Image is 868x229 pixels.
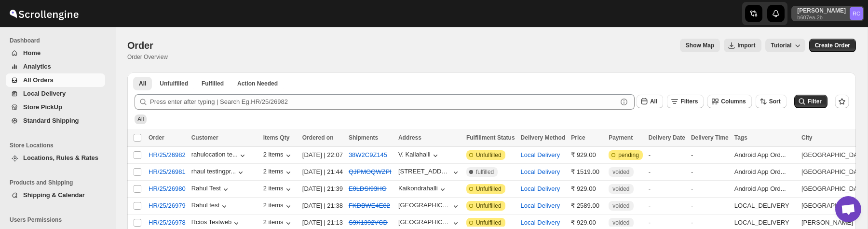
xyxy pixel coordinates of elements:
button: [GEOGRAPHIC_DATA] - [GEOGRAPHIC_DATA] [398,218,461,228]
span: HR/25/26979 [149,201,186,211]
div: ₹ 929.00 [571,150,603,160]
span: voided [612,168,629,176]
button: All [637,95,663,108]
button: Rahul test [191,201,230,211]
span: Shipments [349,134,378,141]
span: Action Needed [237,80,278,87]
button: 2 items [263,218,293,228]
s: E0LDSI93HG [349,185,387,192]
div: [DATE] | 21:13 [302,218,343,228]
div: ₹ 929.00 [571,218,603,228]
span: Unfulfilled [160,80,188,87]
button: User menu [791,6,864,21]
span: Items Qty [263,134,290,141]
span: HR/25/26980 [149,184,186,194]
span: Customer [191,134,218,141]
span: Home [23,49,41,57]
span: Users Permissions [10,216,109,224]
button: Unfulfilled [154,77,194,90]
button: Filter [794,95,827,108]
span: Delivery Method [521,134,566,141]
span: Order [149,134,164,141]
button: Create custom order [809,39,856,52]
span: Delivery Date [649,134,685,141]
div: [GEOGRAPHIC_DATA] [801,184,867,194]
div: [DATE] | 21:39 [302,184,343,194]
span: Standard Shipping [23,117,79,124]
text: RC [853,11,860,16]
span: Unfulfilled [476,151,502,159]
span: Filters [680,98,698,105]
div: - [649,184,685,194]
button: Home [6,46,105,60]
button: All [133,77,152,90]
button: Shipping & Calendar [6,188,105,202]
span: Store Locations [10,142,109,149]
span: Payment [609,134,633,141]
div: - [691,150,729,160]
span: All [137,116,144,123]
div: Android App Ord... [734,167,796,177]
span: Store PickUp [23,103,62,111]
div: [DATE] | 22:07 [302,150,343,160]
a: Open chat [835,196,861,222]
div: rahulocation te... [191,151,238,158]
div: [GEOGRAPHIC_DATA] [801,167,867,177]
div: ₹ 2589.00 [571,201,603,211]
div: - [649,167,685,177]
div: [DATE] | 21:38 [302,201,343,211]
button: ActionNeeded [231,77,284,90]
button: Rahul Test [191,185,231,194]
span: Price [571,134,585,141]
button: Map action label [680,39,720,52]
button: 2 items [263,201,293,211]
span: Address [398,134,421,141]
p: Order Overview [127,53,168,61]
div: [PERSON_NAME] [801,218,867,228]
div: Android App Ord... [734,184,796,194]
button: Rcios Testweb [191,218,242,228]
button: 2 items [263,168,293,177]
button: rhaul testingpr... [191,168,246,177]
button: Import [724,39,761,52]
div: - [649,218,685,228]
span: HR/25/26982 [149,150,186,160]
div: - [649,201,685,211]
div: [GEOGRAPHIC_DATA] [GEOGRAPHIC_DATA] [398,201,451,209]
div: - [649,150,685,160]
span: Filter [808,98,822,105]
button: Kaikondrahalli [398,185,448,194]
div: LOCAL_DELIVERY [734,201,796,211]
div: [STREET_ADDRESS] [398,168,451,175]
button: Local Delivery [521,168,560,175]
span: Ordered on [302,134,334,141]
button: Fulfilled [196,77,230,90]
span: Dashboard [10,37,109,44]
input: Press enter after typing | Search Eg.HR/25/26982 [150,94,617,110]
span: All [650,98,657,105]
span: Unfulfilled [476,202,502,210]
span: Shipping & Calendar [23,191,85,199]
span: Show Map [686,42,714,49]
span: Products and Shipping [10,179,109,186]
button: Sort [756,95,787,108]
span: Locations, Rules & Rates [23,154,98,161]
button: HR/25/26981 [143,164,191,180]
span: Fulfilled [202,80,224,87]
span: pending [618,151,639,159]
button: S9X1392VCD [349,219,388,226]
button: Analytics [6,60,105,73]
span: Fulfillment Status [466,134,515,141]
div: 2 items [263,185,293,194]
div: V. Kallahalli [398,151,431,158]
span: Local Delivery [23,90,66,97]
button: [GEOGRAPHIC_DATA] [GEOGRAPHIC_DATA] [398,201,461,211]
button: 2 items [263,151,293,160]
button: All Orders [6,73,105,87]
p: [PERSON_NAME] [797,7,846,14]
